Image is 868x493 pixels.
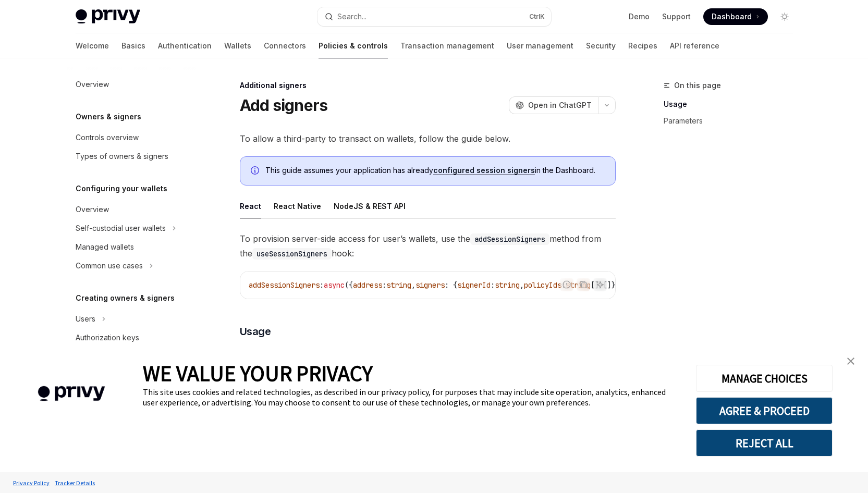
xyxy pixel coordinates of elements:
[337,10,366,23] div: Search...
[76,241,134,253] div: Managed wallets
[76,222,166,235] div: Self-custodial user wallets
[529,13,545,21] span: Ctrl K
[662,11,691,22] a: Support
[703,8,768,25] a: Dashboard
[847,358,854,365] img: close banner
[776,8,793,25] button: Toggle dark mode
[67,328,201,347] a: Authorization keys
[240,231,616,261] span: To provision server-side access for user’s wallets, use the method from the hook:
[317,7,551,26] button: Open search
[345,280,353,290] span: ({
[143,360,373,387] span: WE VALUE YOUR PRIVACY
[353,280,382,290] span: address
[320,280,324,290] span: :
[334,194,406,218] div: NodeJS & REST API
[67,75,201,94] a: Overview
[67,128,201,147] a: Controls overview
[712,11,752,22] span: Dashboard
[76,260,143,272] div: Common use cases
[76,203,109,216] div: Overview
[76,9,140,24] img: light logo
[249,280,320,290] span: addSessionSigners
[52,474,97,492] a: Tracker Details
[433,166,535,175] a: configured session signers
[76,292,175,304] h5: Creating owners & signers
[560,278,573,291] button: Report incorrect code
[252,248,332,260] code: useSessionSigners
[251,166,261,177] svg: Info
[840,351,861,372] a: close banner
[240,96,328,115] h1: Add signers
[67,147,201,166] a: Types of owners & signers
[664,113,801,129] a: Parameters
[265,165,605,176] span: This guide assumes your application has already in the Dashboard.
[470,233,549,245] code: addSessionSigners
[577,278,590,291] button: Copy the contents from the code block
[509,96,598,114] button: Open in ChatGPT
[76,131,139,144] div: Controls overview
[491,280,495,290] span: :
[457,280,491,290] span: signerId
[76,313,95,325] div: Users
[628,33,657,58] a: Recipes
[411,280,415,290] span: ,
[76,78,109,91] div: Overview
[670,33,719,58] a: API reference
[67,200,201,219] a: Overview
[696,397,833,424] button: AGREE & PROCEED
[264,33,306,58] a: Connectors
[121,33,145,58] a: Basics
[76,150,168,163] div: Types of owners & signers
[674,79,721,92] span: On this page
[664,96,801,113] a: Usage
[67,219,201,238] button: Toggle Self-custodial user wallets section
[76,331,139,344] div: Authorization keys
[10,474,52,492] a: Privacy Policy
[67,310,201,328] button: Toggle Users section
[240,324,271,339] span: Usage
[324,280,345,290] span: async
[274,194,321,218] div: React Native
[415,280,445,290] span: signers
[67,256,201,275] button: Toggle Common use cases section
[528,100,592,110] span: Open in ChatGPT
[593,278,607,291] button: Ask AI
[143,387,680,408] div: This site uses cookies and related technologies, as described in our privacy policy, for purposes...
[319,33,388,58] a: Policies & controls
[158,33,212,58] a: Authentication
[507,33,573,58] a: User management
[586,33,616,58] a: Security
[495,280,520,290] span: string
[591,280,620,290] span: []}[]})
[16,371,127,416] img: company logo
[520,280,524,290] span: ,
[240,80,616,91] div: Additional signers
[696,429,833,457] button: REJECT ALL
[386,280,411,290] span: string
[445,280,457,290] span: : {
[240,131,616,146] span: To allow a third-party to transact on wallets, follow the guide below.
[76,182,167,195] h5: Configuring your wallets
[524,280,561,290] span: policyIds
[696,365,833,392] button: MANAGE CHOICES
[76,33,109,58] a: Welcome
[629,11,650,22] a: Demo
[400,33,494,58] a: Transaction management
[240,194,261,218] div: React
[382,280,386,290] span: :
[224,33,251,58] a: Wallets
[67,238,201,256] a: Managed wallets
[76,110,141,123] h5: Owners & signers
